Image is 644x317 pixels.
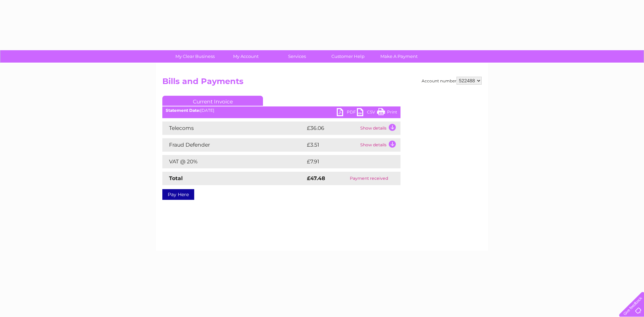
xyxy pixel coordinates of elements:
strong: £47.48 [307,175,325,181]
strong: Total [169,175,183,181]
a: My Account [218,50,274,63]
a: Make A Payment [371,50,427,63]
td: Show details [359,122,400,135]
a: Customer Help [320,50,376,63]
div: [DATE] [162,108,400,113]
td: £36.06 [305,122,359,135]
td: Show details [359,138,400,152]
a: CSV [357,108,377,118]
b: Statement Date: [166,108,200,113]
a: Pay Here [162,189,194,200]
a: Services [269,50,325,63]
div: Account number [422,77,482,85]
td: VAT @ 20% [162,155,305,168]
a: My Clear Business [167,50,223,63]
td: Fraud Defender [162,138,305,152]
td: Payment received [338,172,400,185]
h2: Bills and Payments [162,77,482,89]
a: Current Invoice [162,96,263,106]
a: Print [377,108,397,118]
td: £7.91 [305,155,384,168]
a: PDF [337,108,357,118]
td: Telecoms [162,122,305,135]
td: £3.51 [305,138,359,152]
